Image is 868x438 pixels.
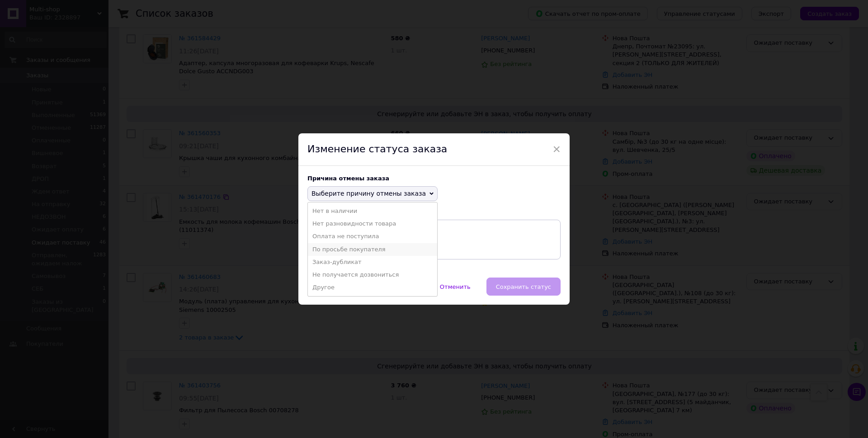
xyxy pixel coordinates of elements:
[552,141,561,157] span: ×
[308,205,437,217] li: Нет в наличии
[307,175,561,182] div: Причина отмены заказа
[308,217,437,230] li: Нет разновидности товара
[440,283,471,290] span: Отменить
[308,281,437,294] li: Другое
[430,278,480,296] button: Отменить
[308,230,437,243] li: Оплата не поступила
[308,243,437,256] li: По просьбе покупателя
[308,268,437,281] li: Не получается дозвониться
[298,133,570,166] div: Изменение статуса заказа
[311,190,426,197] span: Выберите причину отмены заказа
[308,256,437,268] li: Заказ-дубликат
